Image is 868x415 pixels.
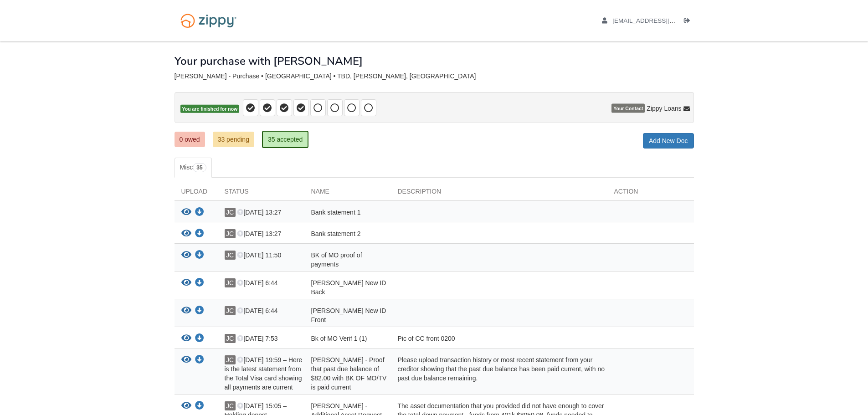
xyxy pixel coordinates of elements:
[311,356,387,391] span: [PERSON_NAME] - Proof that past due balance of $82.00 with BK OF MO/TV is paid current
[181,278,191,288] button: View Jenn Carr New ID Back
[175,9,242,32] img: Logo
[195,357,204,364] a: Download Jennifer Carr - Proof that past due balance of $82.00 with BK OF MO/TV is paid current
[311,251,362,268] span: BK of MO proof of payments
[181,229,191,239] button: View Bank statement 2
[304,187,391,200] div: Name
[195,252,204,259] a: Download BK of MO proof of payments
[225,401,236,410] span: JC
[237,307,277,314] span: [DATE] 6:44
[311,230,361,237] span: Bank statement 2
[237,251,281,259] span: [DATE] 11:50
[225,251,236,260] span: JC
[237,335,277,342] span: [DATE] 7:53
[262,131,308,148] a: 35 accepted
[311,279,386,296] span: [PERSON_NAME] New ID Back
[391,187,607,200] div: Description
[195,335,204,343] a: Download Bk of MO Verif 1 (1)
[180,105,240,113] span: You are finished for now
[225,278,236,287] span: JC
[175,132,205,147] a: 0 owed
[311,307,386,323] span: [PERSON_NAME] New ID Front
[237,230,281,237] span: [DATE] 13:27
[181,355,191,365] button: View Jennifer Carr - Proof that past due balance of $82.00 with BK OF MO/TV is paid current
[175,158,212,178] a: Misc
[195,209,204,216] a: Download Bank statement 1
[175,187,218,200] div: Upload
[181,334,191,343] button: View Bk of MO Verif 1 (1)
[643,133,694,149] a: Add New Doc
[602,17,717,26] a: edit profile
[181,251,191,260] button: View BK of MO proof of payments
[193,163,206,172] span: 35
[225,334,236,343] span: JC
[611,104,645,113] span: Your Contact
[225,355,236,364] span: JC
[181,401,191,411] button: View Gail Wrona - Additional Asset Request - The asset documentation that you provided did not ha...
[181,208,191,217] button: View Bank statement 1
[391,355,607,392] div: Please upload transaction history or most recent statement from your creditor showing that the pa...
[225,229,236,238] span: JC
[237,209,281,216] span: [DATE] 13:27
[612,17,717,24] span: ajakkcarr@gmail.com
[195,231,204,238] a: Download Bank statement 2
[225,208,236,217] span: JC
[195,280,204,287] a: Download Jenn Carr New ID Back
[684,17,694,26] a: Log out
[647,104,681,113] span: Zippy Loans
[225,306,236,315] span: JC
[181,306,191,316] button: View Jenn Carr New ID Front
[218,187,304,200] div: Status
[311,335,367,342] span: Bk of MO Verif 1 (1)
[195,403,204,410] a: Download Gail Wrona - Additional Asset Request - The asset documentation that you provided did no...
[195,307,204,315] a: Download Jenn Carr New ID Front
[213,132,254,147] a: 33 pending
[311,209,361,216] span: Bank statement 1
[175,72,694,80] div: [PERSON_NAME] - Purchase • [GEOGRAPHIC_DATA] • TBD, [PERSON_NAME], [GEOGRAPHIC_DATA]
[175,55,363,67] h1: Your purchase with [PERSON_NAME]
[391,334,607,346] div: Pic of CC front 0200
[237,279,277,287] span: [DATE] 6:44
[607,187,694,200] div: Action
[225,356,303,391] span: [DATE] 19:59 – Here is the latest statement from the Total Visa card showing all payments are cur...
